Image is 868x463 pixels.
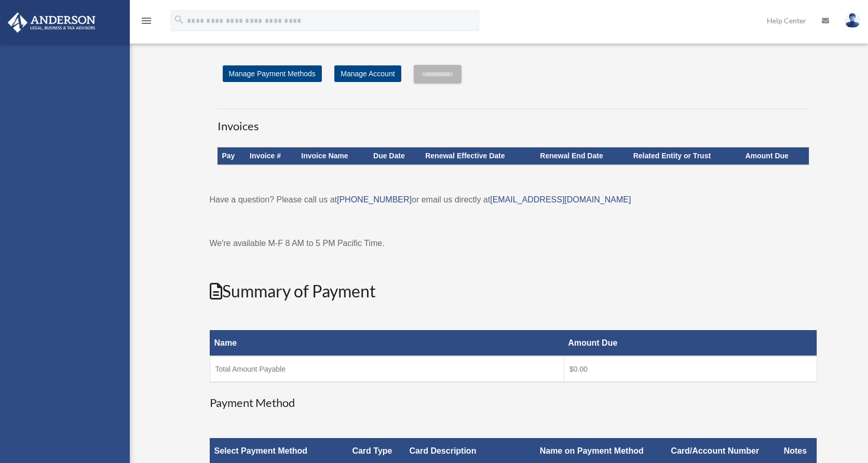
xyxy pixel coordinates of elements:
p: Have a question? Please call us at or email us directly at [210,193,817,207]
th: Renewal Effective Date [421,147,536,165]
img: Anderson Advisors Platinum Portal [5,12,99,33]
i: search [173,14,185,25]
td: $0.00 [564,356,817,382]
th: Due Date [369,147,421,165]
td: Total Amount Payable [210,356,564,382]
h2: Summary of Payment [210,280,817,303]
th: Pay [218,147,246,165]
i: menu [140,15,153,27]
th: Invoice # [246,147,297,165]
h3: Payment Method [210,395,817,411]
p: We're available M-F 8 AM to 5 PM Pacific Time. [210,236,817,251]
a: [EMAIL_ADDRESS][DOMAIN_NAME] [490,195,631,204]
th: Amount Due [741,147,809,165]
th: Invoice Name [297,147,369,165]
th: Name [210,330,564,356]
a: menu [140,18,153,27]
a: [PHONE_NUMBER] [337,195,412,204]
a: Manage Account [334,65,401,82]
th: Amount Due [564,330,817,356]
h3: Invoices [218,108,809,134]
img: User Pic [845,13,860,28]
a: Manage Payment Methods [223,65,322,82]
th: Renewal End Date [536,147,629,165]
th: Related Entity or Trust [629,147,741,165]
